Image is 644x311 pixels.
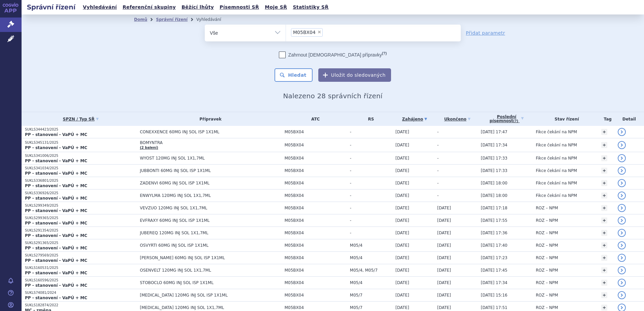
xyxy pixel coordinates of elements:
span: [DATE] [395,305,409,310]
li: Vyhledávání [196,14,230,25]
span: M05BX04 [285,168,347,173]
a: detail [618,229,626,237]
span: JUBBONTI 60MG INJ SOL ISP 1X1ML [140,168,281,173]
span: WYOST 120MG INJ SOL 1X1,7ML [140,156,281,161]
a: + [601,292,607,298]
strong: PP - stanovení - VaPÚ + MC [25,258,87,263]
a: SPZN / Typ SŘ [25,114,136,124]
span: Fikce čekání na NPM [536,130,577,134]
th: Detail [614,112,644,126]
span: [DATE] [395,143,409,147]
span: M05BX04 [285,206,347,210]
span: [DATE] [395,156,409,161]
p: SUKLS341034/2025 [25,166,136,171]
span: - [437,130,439,134]
a: detail [618,179,626,187]
span: [DATE] [437,218,451,223]
a: + [601,267,607,273]
span: - [350,218,392,223]
th: ATC [281,112,347,126]
p: SUKLS344423/2025 [25,127,136,132]
span: - [350,130,392,134]
span: Nalezeno 28 správních řízení [283,92,382,100]
span: [DATE] 17:40 [481,243,507,248]
strong: PP - stanovení - VaPÚ + MC [25,246,87,250]
a: detail [618,266,626,274]
a: detail [618,192,626,200]
a: detail [618,254,626,262]
a: + [601,242,607,248]
label: Zahrnout [DEMOGRAPHIC_DATA] přípravky [279,51,387,58]
span: ZADENVI 60MG INJ SOL ISP 1X1ML [140,181,281,185]
span: [DATE] [395,193,409,198]
span: M05/4 [350,280,392,285]
a: + [601,305,607,311]
strong: PP - stanovení - VaPÚ + MC [25,132,87,137]
p: SUKLS74081/2024 [25,290,136,295]
span: [DATE] 17:33 [481,156,507,161]
span: M05BX04 [285,143,347,147]
span: M05BX04 [285,255,347,260]
span: Fikce čekání na NPM [536,156,577,161]
strong: PP - stanovení - VaPÚ + MC [25,296,87,300]
a: + [601,230,607,236]
span: [DATE] 18:00 [481,193,507,198]
span: [PERSON_NAME] 60MG INJ SOL ISP 1X1ML [140,255,281,260]
span: [DATE] 17:18 [481,206,507,210]
span: - [350,143,392,147]
a: detail [618,216,626,224]
span: M05BX04 [285,193,347,198]
a: Domů [134,17,147,22]
span: [DATE] [395,280,409,285]
span: [DATE] [395,130,409,134]
p: SUKLS345131/2025 [25,140,136,145]
span: [DATE] [395,206,409,210]
a: + [601,280,607,286]
span: M05BX04 [285,305,347,310]
button: Uložit do sledovaných [318,68,391,82]
span: ROZ – NPM [536,305,558,310]
a: Vyhledávání [81,3,119,12]
strong: PP - stanovení - VaPÚ + MC [25,271,87,275]
strong: PP - stanovení - VaPÚ + MC [25,208,87,213]
span: M05/7 [350,293,392,298]
span: [DATE] [437,243,451,248]
input: M05BX04 [325,28,328,36]
span: - [350,181,392,185]
span: M05BX04 [285,280,347,285]
span: [DATE] 17:23 [481,255,507,260]
span: [DATE] [437,231,451,235]
strong: PP - stanovení - VaPÚ + MC [25,221,87,226]
span: [DATE] 17:51 [481,305,507,310]
strong: PP - stanovení - VaPÚ + MC [25,159,87,163]
span: [DATE] [437,255,451,260]
span: [DATE] [437,268,451,273]
a: Správní řízení [156,17,188,22]
a: + [601,129,607,135]
a: detail [618,128,626,136]
p: SUKLS160596/2025 [25,278,136,283]
a: + [601,217,607,223]
span: JUBEREQ 120MG INJ SOL 1X1,7ML [140,231,281,235]
p: SUKLS336801/2025 [25,178,136,183]
span: - [437,181,439,185]
span: - [350,231,392,235]
a: + [601,180,607,186]
a: + [601,205,607,211]
span: ROZ – NPM [536,268,558,273]
p: SUKLS299349/2025 [25,203,136,208]
th: Tag [598,112,614,126]
span: ROZ – NPM [536,231,558,235]
a: Poslednípísemnost(?) [481,112,532,126]
span: ROZ – NPM [536,293,558,298]
span: [DATE] [395,168,409,173]
span: EVFRAXY 60MG INJ SOL ISP 1X1ML [140,218,281,223]
p: SUKLS341006/2025 [25,153,136,158]
a: Ukončeno [437,114,477,124]
strong: PP - stanovení - VaPÚ + MC [25,145,87,150]
span: M05BX04 [285,293,347,298]
span: M05/4 [350,243,392,248]
span: CONEXXENCE 60MG INJ SOL ISP 1X1ML [140,130,281,134]
a: (2 balení) [140,146,158,149]
span: OSENVELT 120MG INJ SOL 1X1,7ML [140,268,281,273]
